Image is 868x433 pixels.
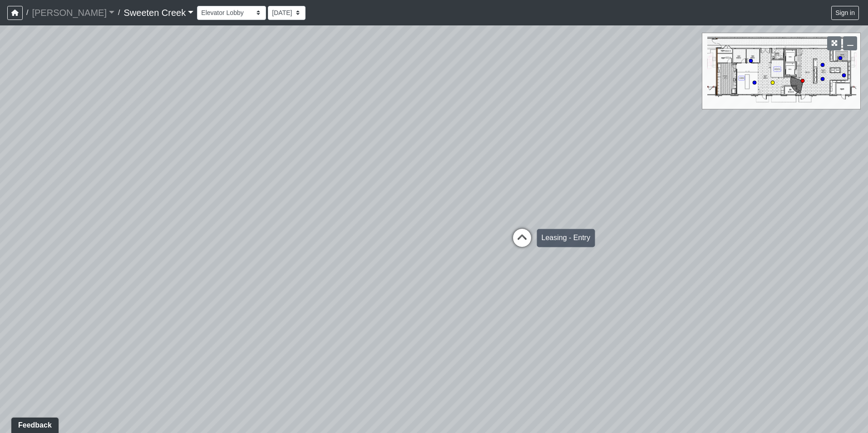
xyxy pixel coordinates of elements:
span: / [114,4,123,22]
span: / [23,4,32,22]
iframe: Ybug feedback widget [7,415,60,433]
a: [PERSON_NAME] [32,4,114,22]
button: Sign in [831,6,859,20]
div: Leasing - Entry [537,229,595,247]
a: Sweeten Creek [123,4,193,22]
